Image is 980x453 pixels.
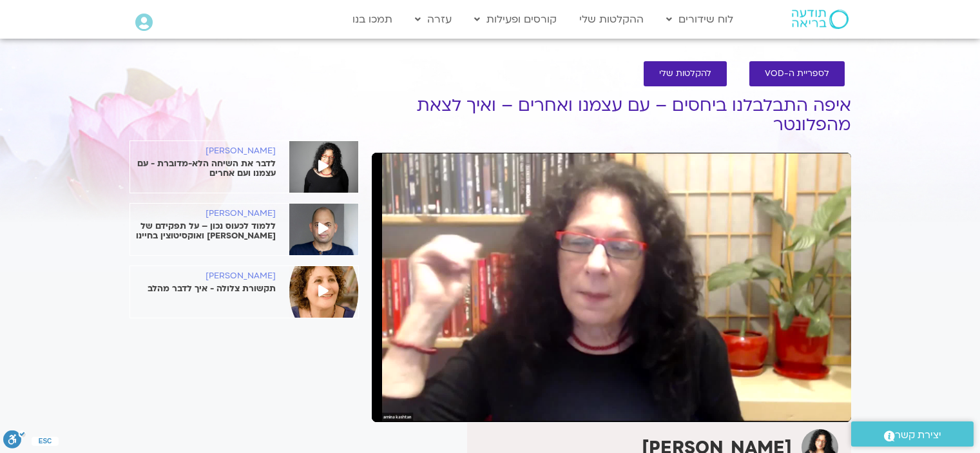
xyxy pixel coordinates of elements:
a: להקלטות שלי [644,61,727,86]
a: יצירת קשר [851,421,974,447]
a: לספריית ה-VOD [749,61,845,86]
p: תקשורת צלולה - איך לדבר מהלב [130,284,276,294]
img: %D7%90%D7%A8%D7%A0%D7%99%D7%A0%D7%94-%D7%A7%D7%A9%D7%AA%D7%9F-2.jpeg [289,141,358,193]
a: [PERSON_NAME] תקשורת צלולה - איך לדבר מהלב [130,271,358,294]
img: תודעה בריאה [792,10,849,29]
h6: [PERSON_NAME] [130,271,276,281]
img: %D7%AA%D7%9E%D7%99%D7%A8-%D7%90%D7%A9%D7%9E%D7%9F-e1601904146928-2.jpg [289,204,358,255]
span: יצירת קשר [895,427,941,444]
a: קורסים ופעילות [468,7,563,32]
a: [PERSON_NAME] לדבר את השיחה הלא-מדוברת - עם עצמנו ועם אחרים [130,146,358,178]
h1: איפה התבלבלנו ביחסים – עם עצמנו ואחרים – ואיך לצאת מהפלונטר [372,96,851,135]
a: ההקלטות שלי [573,7,650,32]
p: ללמוד לכעוס נכון – על תפקידם של [PERSON_NAME] ואוקסיטוצין בחיינו [130,222,276,241]
a: [PERSON_NAME] ללמוד לכעוס נכון – על תפקידם של [PERSON_NAME] ואוקסיטוצין בחיינו [130,209,358,241]
a: עזרה [408,7,458,32]
h6: [PERSON_NAME] [130,209,276,218]
span: להקלטות שלי [659,69,711,79]
a: תמכו בנו [346,7,399,32]
img: %D7%A2%D7%93%D7%99%D7%AA-%D7%91%D7%9F-%D7%A4%D7%95%D7%A8%D7%AA-1.jpeg [289,266,358,318]
span: לספריית ה-VOD [765,69,829,79]
h6: [PERSON_NAME] [130,146,276,156]
a: לוח שידורים [660,7,740,32]
p: לדבר את השיחה הלא-מדוברת - עם עצמנו ועם אחרים [130,159,276,178]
